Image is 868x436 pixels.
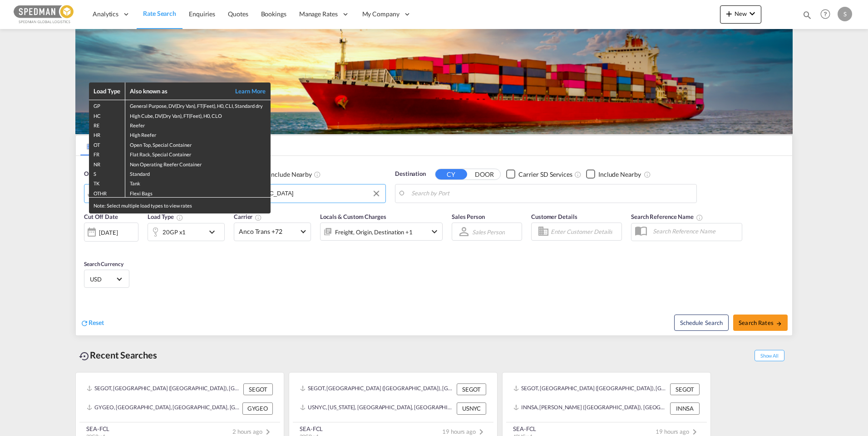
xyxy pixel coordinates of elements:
[89,129,125,139] td: HR
[89,110,125,120] td: HC
[225,87,266,95] a: Learn More
[89,178,125,187] td: TK
[89,100,125,110] td: GP
[89,198,271,213] div: Note: Select multiple load types to view rates
[125,110,271,120] td: High Cube, DV(Dry Van), FT(Feet), H0, CLO
[89,188,125,198] td: OTHR
[125,100,271,110] td: General Purpose, DV(Dry Van), FT(Feet), H0, CLI, Standard dry
[125,129,271,139] td: High Reefer
[125,168,271,178] td: Standard
[89,168,125,178] td: S
[125,159,271,168] td: Non Operating Reefer Container
[125,139,271,149] td: Open Top, Special Container
[89,149,125,158] td: FR
[125,149,271,158] td: Flat Rack, Special Container
[125,120,271,129] td: Reefer
[125,178,271,187] td: Tank
[89,159,125,168] td: NR
[130,87,225,95] div: Also known as
[125,188,271,198] td: Flexi Bags
[89,120,125,129] td: RE
[89,82,125,100] th: Load Type
[89,139,125,149] td: OT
